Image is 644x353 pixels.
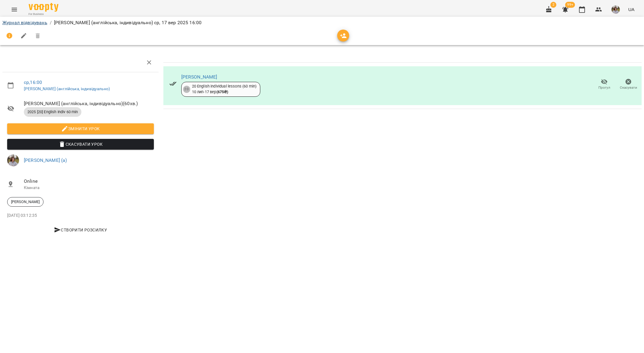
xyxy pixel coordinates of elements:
div: [PERSON_NAME] [7,197,44,207]
a: [PERSON_NAME] (англійська, індивідуально) [24,86,110,91]
div: 20 English individual lessons (60 min) 10 лип - 17 вер [192,84,257,95]
p: Кімната [24,185,154,191]
img: 2afcea6c476e385b61122795339ea15c.jpg [7,154,19,166]
a: ср , 16:00 [24,79,42,85]
span: Online [24,178,154,185]
button: Створити розсилку [7,225,154,235]
a: Журнал відвідувань [2,20,47,25]
span: Прогул [598,85,610,90]
li: / [50,19,52,26]
span: [PERSON_NAME] [7,199,43,205]
span: Змінити урок [12,125,149,132]
nav: breadcrumb [2,19,642,26]
span: 2 [550,2,556,8]
a: [PERSON_NAME] (а) [24,157,67,163]
button: Прогул [592,76,616,93]
button: Скасувати Урок [7,139,154,150]
b: ( 675 ₴ ) [216,90,228,94]
span: 99+ [565,2,575,8]
button: Змінити урок [7,123,154,134]
div: 20 [183,86,190,93]
button: Скасувати [616,76,640,93]
span: [PERSON_NAME] (англійська, індивідуально) ( 60 хв. ) [24,100,154,107]
p: [DATE] 03:12:35 [7,213,154,219]
img: 2afcea6c476e385b61122795339ea15c.jpg [612,5,620,14]
button: Menu [7,2,21,17]
p: [PERSON_NAME] (англійська, індивідуально) ср, 17 вер 2025 16:00 [54,19,202,26]
button: UA [626,4,637,15]
img: Voopty Logo [29,3,58,12]
span: Скасувати Урок [12,141,149,148]
span: UA [628,6,634,13]
span: Скасувати [620,85,637,90]
span: 2025 [20] English Indiv 60 min [24,109,81,115]
span: Створити розсилку [10,226,151,234]
a: [PERSON_NAME] [181,74,217,80]
span: For Business [29,12,58,16]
